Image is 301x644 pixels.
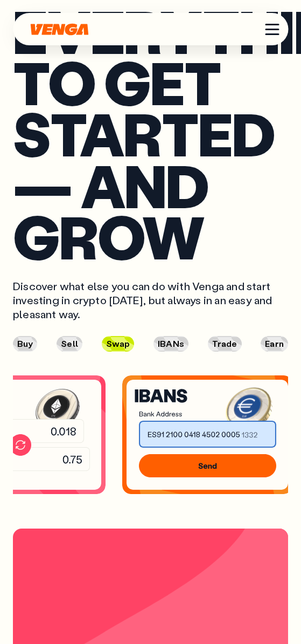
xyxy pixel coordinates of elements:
[29,23,89,36] svg: Home
[13,336,37,352] button: Buy
[261,336,288,352] button: Earn
[263,20,281,38] button: Menu
[13,279,288,321] p: Discover what else you can do with Venga and start investing in crypto [DATE], but always in an e...
[57,336,82,352] button: Sell
[153,336,188,352] button: IBANs
[102,336,135,352] button: Swap
[13,5,288,262] h2: Everything to get started — and grow
[208,336,242,352] button: Trade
